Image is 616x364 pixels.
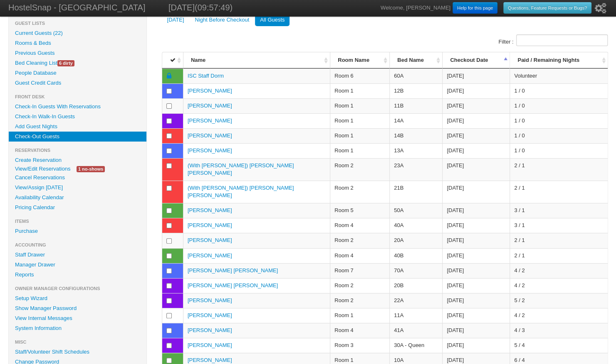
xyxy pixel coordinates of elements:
[9,347,146,357] a: Staff/Volunteer Shift Schedules
[330,113,389,128] td: Room 1
[389,233,442,248] td: 20A
[9,145,146,155] li: Reservations
[9,132,146,142] a: Check-Out Guests
[188,185,294,198] a: (With [PERSON_NAME]) [PERSON_NAME] [PERSON_NAME]
[510,83,608,98] td: 1 / 0
[9,102,146,112] a: Check-In Guests With Reservations
[330,203,389,218] td: Room 5
[9,68,146,78] a: People Database
[389,143,442,158] td: 13A
[9,323,146,333] a: System Information
[188,117,232,124] a: [PERSON_NAME]
[510,323,608,338] td: 4 / 3
[9,122,146,132] a: Add Guest Nights
[188,282,278,288] a: [PERSON_NAME] [PERSON_NAME]
[389,98,442,113] td: 11B
[9,38,146,48] a: Rooms & Beds
[188,297,232,303] a: [PERSON_NAME]
[330,143,389,158] td: Room 1
[442,323,510,338] td: [DATE]
[9,173,146,183] a: Cancel Reservations
[442,293,510,308] td: [DATE]
[330,278,389,293] td: Room 2
[9,303,146,313] a: Show Manager Password
[9,250,146,260] a: Staff Drawer
[9,155,146,165] a: Create Reservation
[442,113,510,128] td: [DATE]
[255,14,289,26] a: All Guests
[330,248,389,263] td: Room 4
[510,338,608,353] td: 5 / 4
[188,73,224,79] a: ISC Staff Dorm
[162,52,183,68] th: : activate to sort column ascending
[330,218,389,233] td: Room 4
[389,218,442,233] td: 40A
[510,143,608,158] td: 1 / 0
[442,128,510,143] td: [DATE]
[510,158,608,181] td: 2 / 1
[442,203,510,218] td: [DATE]
[9,270,146,280] a: Reports
[442,98,510,113] td: [DATE]
[9,216,146,226] li: Items
[330,263,389,278] td: Room 7
[595,3,606,14] i: Setup Wizard
[188,88,232,94] a: [PERSON_NAME]
[442,52,510,68] th: Checkout Date: activate to sort column descending
[510,52,608,68] th: Paid / Remaining Nights: activate to sort column ascending
[389,83,442,98] td: 12B
[188,222,232,228] a: [PERSON_NAME]
[9,337,146,347] li: Misc
[442,143,510,158] td: [DATE]
[183,52,330,68] th: Name: activate to sort column ascending
[188,237,232,243] a: [PERSON_NAME]
[442,68,510,83] td: [DATE]
[330,323,389,338] td: Room 4
[188,252,232,259] a: [PERSON_NAME]
[442,308,510,323] td: [DATE]
[188,162,294,176] a: (With [PERSON_NAME]) [PERSON_NAME] [PERSON_NAME]
[442,278,510,293] td: [DATE]
[442,181,510,203] td: [DATE]
[9,183,146,193] a: View/Assign [DATE]
[389,158,442,181] td: 23A
[442,233,510,248] td: [DATE]
[9,313,146,323] a: View Internal Messages
[9,78,146,88] a: Guest Credit Cards
[503,2,591,14] a: Questions, Feature Requests or Bugs?
[510,68,608,83] td: Volunteer
[510,233,608,248] td: 2 / 1
[510,293,608,308] td: 5 / 2
[453,2,497,14] a: Help for this page
[389,323,442,338] td: 41A
[9,203,146,213] a: Pricing Calendar
[389,113,442,128] td: 14A
[389,308,442,323] td: 11A
[510,218,608,233] td: 3 / 1
[498,34,608,50] label: Filter :
[389,293,442,308] td: 22A
[330,308,389,323] td: Room 1
[389,263,442,278] td: 70A
[188,207,232,213] a: [PERSON_NAME]
[9,48,146,58] a: Previous Guests
[190,14,254,26] a: Night Before Checkout
[389,128,442,143] td: 14B
[9,240,146,250] li: Accounting
[188,312,232,318] a: [PERSON_NAME]
[166,73,178,78] i: Manager must turn off volunteer/staff status before this guest can be checked out.
[77,166,105,172] span: 1 no-shows
[330,181,389,203] td: Room 2
[442,158,510,181] td: [DATE]
[9,193,146,203] a: Availability Calendar
[510,98,608,113] td: 1 / 0
[330,128,389,143] td: Room 1
[442,218,510,233] td: [DATE]
[389,68,442,83] td: 60A
[510,113,608,128] td: 1 / 0
[510,128,608,143] td: 1 / 0
[188,132,232,139] a: [PERSON_NAME]
[9,283,146,293] li: Owner Manager Configurations
[510,181,608,203] td: 2 / 1
[330,338,389,353] td: Room 3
